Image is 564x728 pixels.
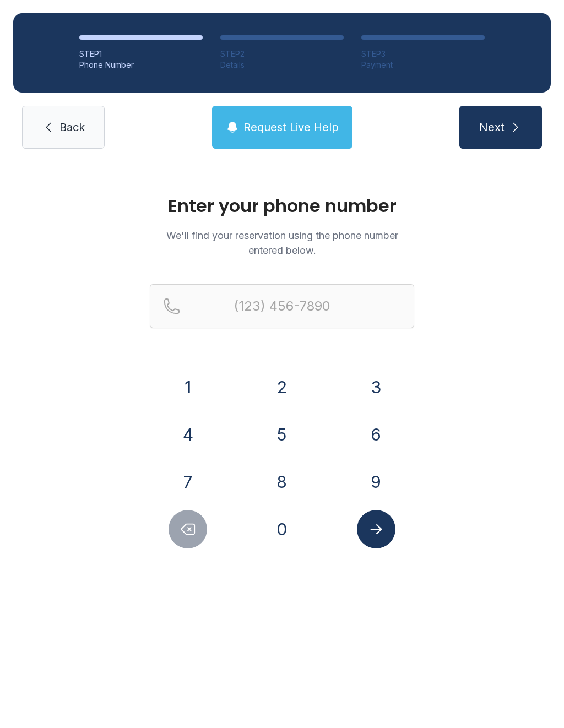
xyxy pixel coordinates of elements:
[357,463,395,501] button: 9
[79,59,203,70] div: Phone Number
[479,119,505,135] span: Next
[357,510,395,548] button: Submit lookup form
[263,368,301,406] button: 2
[59,119,85,135] span: Back
[220,59,344,70] div: Details
[169,368,207,406] button: 1
[357,368,395,406] button: 3
[361,48,485,59] div: STEP 3
[263,415,301,454] button: 5
[150,197,414,215] h1: Enter your phone number
[361,59,485,70] div: Payment
[169,510,207,548] button: Delete number
[263,463,301,501] button: 8
[79,48,203,59] div: STEP 1
[263,510,301,548] button: 0
[357,415,395,454] button: 6
[169,415,207,454] button: 4
[243,119,339,135] span: Request Live Help
[169,463,207,501] button: 7
[150,284,414,328] input: Reservation phone number
[220,48,344,59] div: STEP 2
[150,228,414,258] p: We'll find your reservation using the phone number entered below.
